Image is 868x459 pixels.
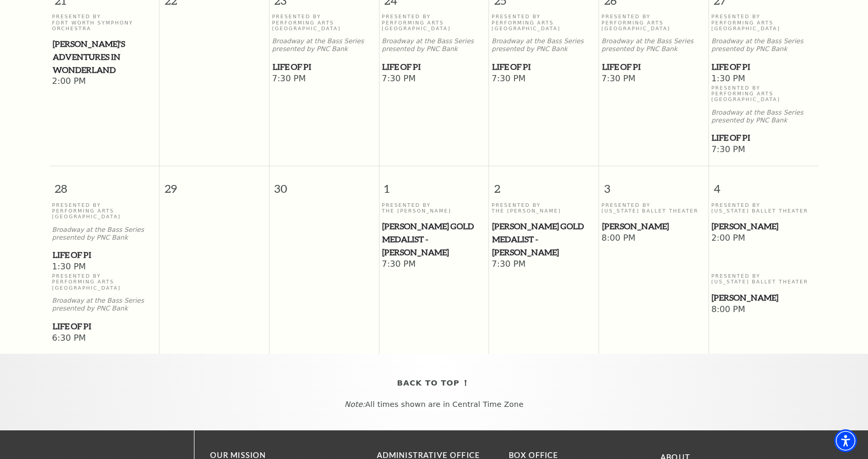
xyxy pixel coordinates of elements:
[52,333,157,344] span: 6:30 PM
[270,166,379,202] span: 30
[10,400,858,409] p: All times shown are in Central Time Zone
[53,320,156,333] span: Life of Pi
[602,14,706,31] p: Presented By Performing Arts [GEOGRAPHIC_DATA]
[382,202,486,214] p: Presented By The [PERSON_NAME]
[712,131,815,144] span: Life of Pi
[52,226,157,242] p: Broadway at the Bass Series presented by PNC Bank
[53,38,156,76] span: [PERSON_NAME]'s Adventures in Wonderland
[602,233,706,244] span: 8:00 PM
[273,60,376,73] span: Life of Pi
[52,202,157,220] p: Presented By Performing Arts [GEOGRAPHIC_DATA]
[602,38,706,53] p: Broadway at the Bass Series presented by PNC Bank
[602,202,706,214] p: Presented By [US_STATE] Ballet Theater
[53,249,156,262] span: Life of Pi
[492,14,596,31] p: Presented By Performing Arts [GEOGRAPHIC_DATA]
[382,220,485,258] span: [PERSON_NAME] Gold Medalist - [PERSON_NAME]
[711,304,816,316] span: 8:00 PM
[712,291,815,304] span: [PERSON_NAME]
[711,144,816,156] span: 7:30 PM
[397,377,460,390] span: Back To Top
[380,166,489,202] span: 1
[382,220,486,258] a: Cliburn Gold Medalist - Aristo Sham
[382,60,485,73] span: Life of Pi
[711,220,816,233] a: Peter Pan
[602,220,706,233] a: Peter Pan
[52,14,157,31] p: Presented By Fort Worth Symphony Orchestra
[52,249,157,262] a: Life of Pi
[492,73,596,85] span: 7:30 PM
[52,297,157,313] p: Broadway at the Bass Series presented by PNC Bank
[492,220,595,258] span: [PERSON_NAME] Gold Medalist - [PERSON_NAME]
[52,273,157,291] p: Presented By Performing Arts [GEOGRAPHIC_DATA]
[492,38,596,53] p: Broadway at the Bass Series presented by PNC Bank
[711,202,816,214] p: Presented By [US_STATE] Ballet Theater
[345,400,365,408] em: Note:
[382,259,486,270] span: 7:30 PM
[712,220,815,233] span: [PERSON_NAME]
[711,73,816,85] span: 1:30 PM
[711,291,816,304] a: Peter Pan
[492,259,596,270] span: 7:30 PM
[52,320,157,333] a: Life of Pi
[272,60,376,73] a: Life of Pi
[492,60,595,73] span: Life of Pi
[711,131,816,144] a: Life of Pi
[709,166,818,202] span: 4
[602,220,705,233] span: [PERSON_NAME]
[599,166,708,202] span: 3
[52,262,157,273] span: 1:30 PM
[382,14,486,31] p: Presented By Performing Arts [GEOGRAPHIC_DATA]
[711,60,816,73] a: Life of Pi
[711,233,816,244] span: 2:00 PM
[160,166,269,202] span: 29
[711,85,816,103] p: Presented By Performing Arts [GEOGRAPHIC_DATA]
[382,38,486,53] p: Broadway at the Bass Series presented by PNC Bank
[602,60,705,73] span: Life of Pi
[272,73,376,85] span: 7:30 PM
[711,14,816,31] p: Presented By Performing Arts [GEOGRAPHIC_DATA]
[712,60,815,73] span: Life of Pi
[52,38,157,76] a: Alice's Adventures in Wonderland
[52,76,157,88] span: 2:00 PM
[272,14,376,31] p: Presented By Performing Arts [GEOGRAPHIC_DATA]
[50,166,159,202] span: 28
[602,73,706,85] span: 7:30 PM
[711,109,816,125] p: Broadway at the Bass Series presented by PNC Bank
[492,60,596,73] a: Life of Pi
[834,429,857,452] div: Accessibility Menu
[602,60,706,73] a: Life of Pi
[489,166,598,202] span: 2
[711,38,816,53] p: Broadway at the Bass Series presented by PNC Bank
[382,73,486,85] span: 7:30 PM
[711,273,816,285] p: Presented By [US_STATE] Ballet Theater
[492,202,596,214] p: Presented By The [PERSON_NAME]
[492,220,596,258] a: Cliburn Gold Medalist - Aristo Sham
[382,60,486,73] a: Life of Pi
[272,38,376,53] p: Broadway at the Bass Series presented by PNC Bank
